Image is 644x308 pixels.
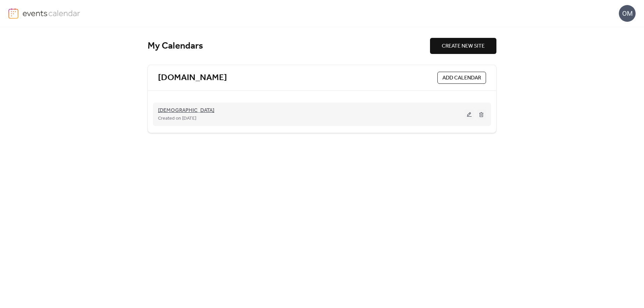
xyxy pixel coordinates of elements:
button: ADD CALENDAR [437,72,486,84]
span: CREATE NEW SITE [442,42,485,50]
a: [DEMOGRAPHIC_DATA] [158,109,214,113]
img: logo [8,8,18,19]
span: [DEMOGRAPHIC_DATA] [158,107,214,115]
div: OM [619,5,636,22]
a: [DOMAIN_NAME] [158,72,227,83]
span: Created on [DATE] [158,115,196,123]
button: CREATE NEW SITE [430,38,496,54]
img: logo-type [22,8,80,18]
span: ADD CALENDAR [442,74,481,82]
div: My Calendars [148,40,430,52]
